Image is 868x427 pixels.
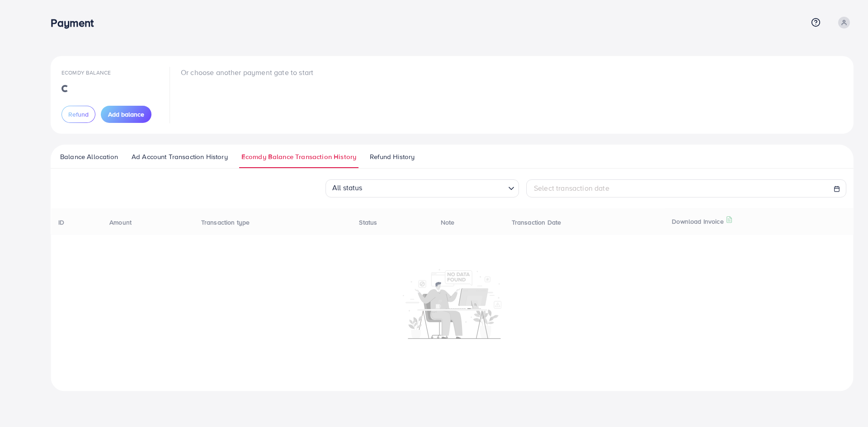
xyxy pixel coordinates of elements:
[181,67,313,78] p: Or choose another payment gate to start
[370,152,415,162] span: Refund History
[365,181,505,195] input: Search for option
[51,16,101,29] h3: Payment
[330,180,364,195] span: All status
[241,152,356,162] span: Ecomdy Balance Transaction History
[101,106,151,123] button: Add balance
[61,69,111,76] span: Ecomdy Balance
[325,179,519,197] div: Search for option
[68,110,89,119] span: Refund
[132,152,228,162] span: Ad Account Transaction History
[534,183,609,193] span: Select transaction date
[108,110,144,119] span: Add balance
[60,152,118,162] span: Balance Allocation
[61,106,95,123] button: Refund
